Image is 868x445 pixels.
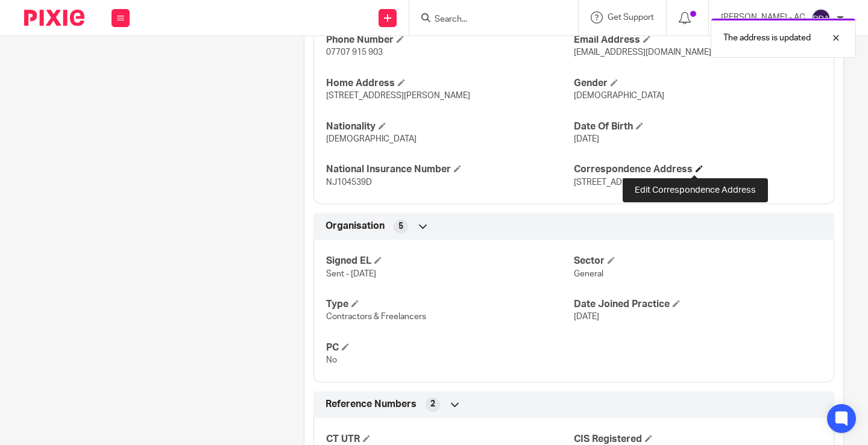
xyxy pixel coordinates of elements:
h4: National Insurance Number [326,163,574,176]
span: 5 [398,220,403,232]
h4: Home Address [326,77,574,90]
span: NJ104539D [326,178,372,187]
span: General [574,270,603,278]
span: [DATE] [574,135,599,143]
span: 2 [430,398,435,410]
span: Reference Numbers [325,398,417,411]
span: Sent - [DATE] [326,270,376,278]
h4: Signed EL [326,255,574,267]
span: [DEMOGRAPHIC_DATA] [574,92,664,100]
h4: Gender [574,77,822,90]
span: Organisation [325,220,385,232]
span: [DEMOGRAPHIC_DATA] [326,135,417,143]
h4: Date Of Birth [574,120,822,133]
img: svg%3E [811,8,831,28]
h4: Phone Number [326,34,574,46]
h4: Type [326,298,574,311]
span: [STREET_ADDRESS][PERSON_NAME] [326,92,470,100]
h4: Correspondence Address [574,163,822,176]
span: [DATE] [574,313,599,321]
h4: PC [326,341,574,354]
p: The address is updated [723,32,811,44]
h4: Sector [574,255,822,267]
span: [STREET_ADDRESS][PERSON_NAME] [574,178,718,187]
h4: Date Joined Practice [574,298,822,311]
span: 07707 915 903 [326,48,383,57]
h4: Nationality [326,120,574,133]
span: Contractors & Freelancers [326,313,426,321]
input: Search [433,14,542,25]
span: No [326,356,337,364]
img: Pixie [24,10,84,26]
